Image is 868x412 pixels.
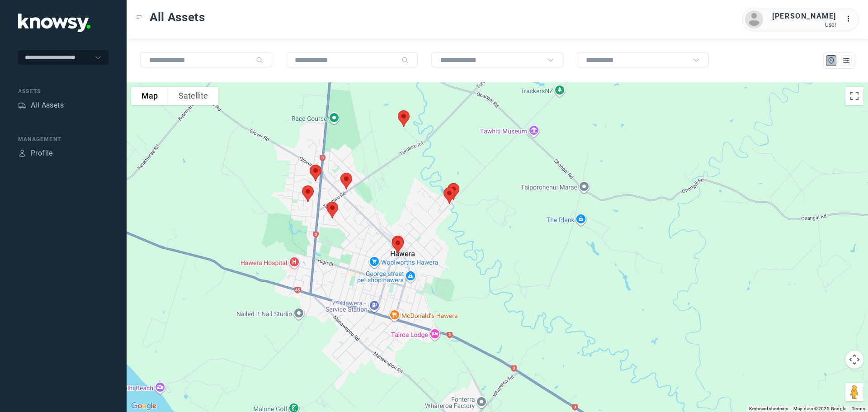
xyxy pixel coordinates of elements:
img: Application Logo [18,14,90,32]
a: Terms (opens in new tab) [852,406,865,411]
button: Map camera controls [845,350,863,369]
div: Search [401,57,409,64]
span: All Assets [150,9,205,25]
div: : [845,14,856,26]
div: Management [18,135,108,143]
button: Show street map [131,87,168,105]
div: Assets [18,87,108,95]
a: ProfileProfile [18,148,53,159]
tspan: ... [846,15,855,22]
div: Search [256,57,263,64]
a: AssetsAll Assets [18,100,64,111]
button: Drag Pegman onto the map to open Street View [845,383,863,401]
div: [PERSON_NAME] [772,11,836,22]
button: Show satellite imagery [168,87,218,105]
div: : [845,14,856,24]
div: Map [827,57,835,65]
img: Google [129,400,159,412]
div: Toggle Menu [136,14,142,20]
a: Open this area in Google Maps (opens a new window) [129,400,159,412]
div: Profile [31,148,53,159]
img: avatar.png [745,10,763,28]
span: Map data ©2025 Google [793,406,846,411]
div: List [842,57,850,65]
button: Toggle fullscreen view [845,87,863,105]
button: Keyboard shortcuts [749,406,788,412]
div: Assets [18,101,26,109]
div: Profile [18,149,26,157]
div: All Assets [31,100,64,111]
div: User [772,22,836,28]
